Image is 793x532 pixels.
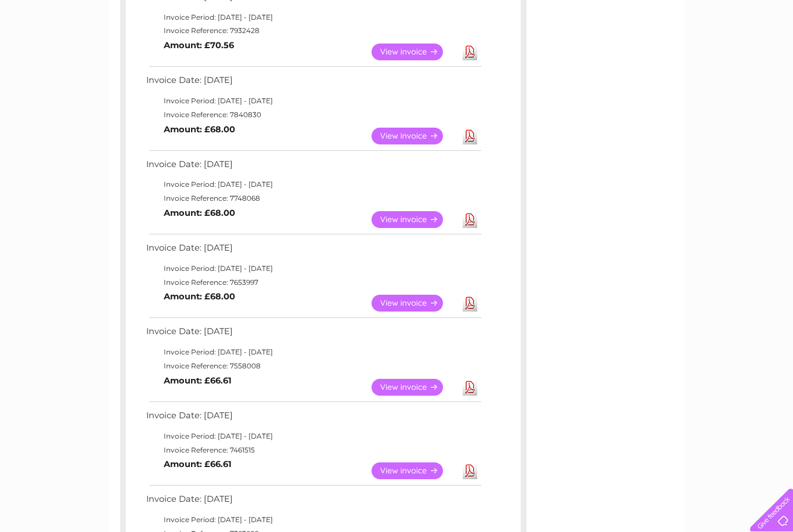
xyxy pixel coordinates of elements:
[143,108,483,122] td: Invoice Reference: 7840830
[143,178,483,191] td: Invoice Period: [DATE] - [DATE]
[143,24,483,38] td: Invoice Reference: 7932428
[143,240,483,262] td: Invoice Date: [DATE]
[692,49,709,58] a: Blog
[143,408,483,429] td: Invoice Date: [DATE]
[463,295,477,312] a: Download
[143,443,483,457] td: Invoice Reference: 7461515
[143,491,483,513] td: Invoice Date: [DATE]
[143,324,483,345] td: Invoice Date: [DATE]
[463,211,477,228] a: Download
[143,359,483,373] td: Invoice Reference: 7558008
[143,262,483,276] td: Invoice Period: [DATE] - [DATE]
[589,49,611,58] a: Water
[164,375,232,386] b: Amount: £66.61
[143,429,483,443] td: Invoice Period: [DATE] - [DATE]
[463,44,477,60] a: Download
[372,295,457,312] a: View
[372,128,457,144] a: View
[463,128,477,144] a: Download
[372,462,457,479] a: View
[28,30,87,66] img: logo.png
[123,6,672,56] div: Clear Business is a trading name of Verastar Limited (registered in [GEOGRAPHIC_DATA] No. 3667643...
[143,513,483,527] td: Invoice Period: [DATE] - [DATE]
[164,124,235,135] b: Amount: £68.00
[755,49,782,58] a: Log out
[143,191,483,205] td: Invoice Reference: 7748068
[164,459,232,469] b: Amount: £66.61
[164,208,235,218] b: Amount: £68.00
[372,379,457,396] a: View
[143,345,483,359] td: Invoice Period: [DATE] - [DATE]
[143,157,483,178] td: Invoice Date: [DATE]
[372,44,457,60] a: View
[716,49,744,58] a: Contact
[618,49,643,58] a: Energy
[574,6,654,20] a: 0333 014 3131
[650,49,685,58] a: Telecoms
[143,94,483,108] td: Invoice Period: [DATE] - [DATE]
[143,73,483,94] td: Invoice Date: [DATE]
[164,291,235,302] b: Amount: £68.00
[164,40,234,50] b: Amount: £70.56
[463,462,477,479] a: Download
[143,276,483,289] td: Invoice Reference: 7653997
[143,10,483,24] td: Invoice Period: [DATE] - [DATE]
[372,211,457,228] a: View
[463,379,477,396] a: Download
